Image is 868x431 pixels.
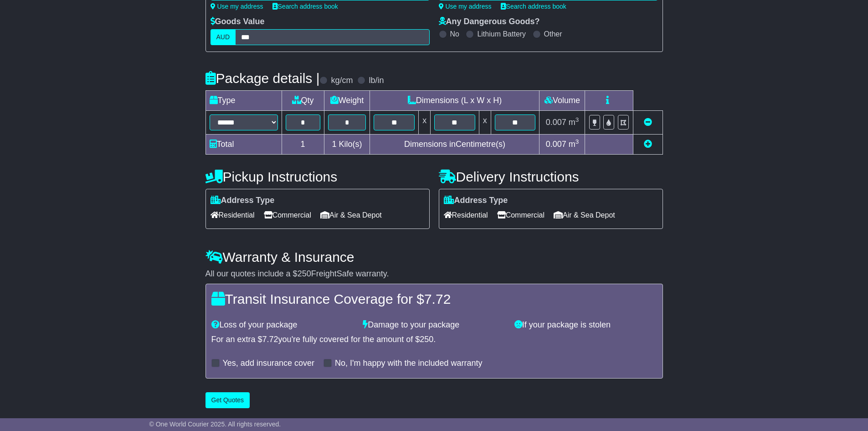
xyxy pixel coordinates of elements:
[510,320,662,330] div: If your package is stolen
[424,291,451,306] span: 7.72
[439,3,492,10] a: Use my address
[332,140,336,149] span: 1
[324,135,370,155] td: Kilo(s)
[644,118,652,127] a: Remove this item
[335,358,483,369] label: No, I'm happy with the included warranty
[546,140,566,149] span: 0.007
[444,196,508,206] label: Address Type
[479,111,491,135] td: x
[211,208,255,222] span: Residential
[575,116,579,123] sup: 3
[497,208,544,222] span: Commercial
[539,91,585,111] td: Volume
[264,208,311,222] span: Commercial
[298,269,311,278] span: 250
[450,30,459,38] label: No
[644,140,652,149] a: Add new item
[223,358,314,369] label: Yes, add insurance cover
[149,421,281,428] span: © One World Courier 2025. All rights reserved.
[282,135,324,155] td: 1
[575,138,579,145] sup: 3
[320,208,382,222] span: Air & Sea Depot
[282,91,324,111] td: Qty
[211,335,657,345] div: For an extra $ you're fully covered for the amount of $ .
[419,111,431,135] td: x
[205,135,282,155] td: Total
[370,91,539,111] td: Dimensions (L x W x H)
[211,29,236,45] label: AUD
[211,3,263,10] a: Use my address
[331,76,353,86] label: kg/cm
[554,208,615,222] span: Air & Sea Depot
[569,118,579,127] span: m
[569,140,579,149] span: m
[205,91,282,111] td: Type
[501,3,566,10] a: Search address book
[444,208,488,222] span: Residential
[477,30,526,38] label: Lithium Battery
[205,169,430,184] h4: Pickup Instructions
[544,30,562,38] label: Other
[207,320,359,330] div: Loss of your package
[205,71,320,86] h4: Package details |
[439,17,540,27] label: Any Dangerous Goods?
[369,76,384,86] label: lb/in
[324,91,370,111] td: Weight
[205,269,663,279] div: All our quotes include a $ FreightSafe warranty.
[205,392,250,408] button: Get Quotes
[272,3,338,10] a: Search address book
[211,196,275,206] label: Address Type
[370,135,539,155] td: Dimensions in Centimetre(s)
[546,118,566,127] span: 0.007
[211,291,657,306] h4: Transit Insurance Coverage for $
[211,17,265,27] label: Goods Value
[420,335,433,344] span: 250
[439,169,663,184] h4: Delivery Instructions
[205,249,663,265] h4: Warranty & Insurance
[358,320,510,330] div: Damage to your package
[262,335,278,344] span: 7.72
